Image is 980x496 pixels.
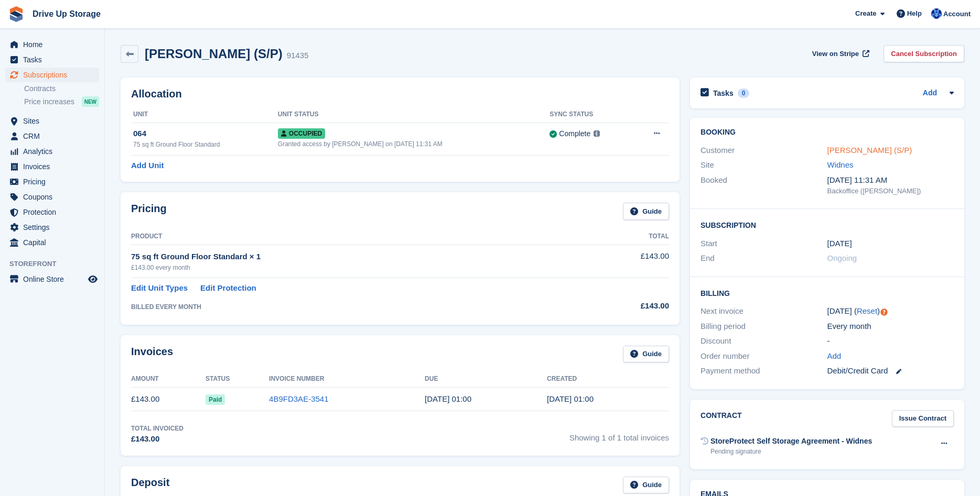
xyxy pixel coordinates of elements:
h2: Booking [701,128,954,137]
span: Showing 1 of 1 total invoices [569,424,669,445]
a: menu [5,144,99,159]
h2: Contract [701,410,742,427]
div: Booked [701,174,827,196]
div: - [827,335,954,347]
th: Total [572,228,669,245]
a: menu [5,37,99,52]
div: Next invoice [701,305,827,317]
div: 75 sq ft Ground Floor Standard × 1 [131,251,572,263]
a: Drive Up Storage [28,5,105,23]
div: Order number [701,350,827,362]
div: 75 sq ft Ground Floor Standard [133,140,278,149]
a: menu [5,190,99,204]
th: Unit [131,106,278,123]
a: View on Stripe [808,45,871,62]
img: icon-info-grey-7440780725fd019a000dd9b08b2336e03edf1995a4989e88bcd33f0948082b44.svg [594,130,600,137]
div: Complete [559,128,590,139]
a: Cancel Subscription [884,45,964,62]
a: Edit Protection [200,282,256,294]
th: Product [131,228,572,245]
div: Tooltip anchor [879,307,889,317]
th: Due [425,371,547,388]
span: Analytics [23,144,86,159]
th: Invoice Number [269,371,425,388]
th: Sync Status [550,106,632,123]
div: BILLED EVERY MONTH [131,302,572,312]
td: £143.00 [131,388,206,411]
div: Customer [701,145,827,157]
img: stora-icon-8386f47178a22dfd0bd8f6a31ec36ba5ce8667c1dd55bd0f319d3a0aa187defe.svg [8,6,24,22]
div: Granted access by [PERSON_NAME] on [DATE] 11:31 AM [278,139,550,149]
a: menu [5,272,99,286]
a: Edit Unit Types [131,282,188,294]
div: 0 [738,89,750,98]
a: Add [827,350,842,362]
a: Reset [857,306,877,315]
span: Tasks [23,52,86,67]
div: Start [701,238,827,250]
span: CRM [23,129,86,144]
div: £143.00 [572,300,669,312]
span: Invoices [23,159,86,174]
div: Site [701,159,827,171]
h2: Billing [701,288,954,298]
a: menu [5,114,99,128]
time: 2025-07-28 00:00:00 UTC [425,394,471,403]
h2: Invoices [131,346,173,363]
a: Guide [623,203,669,220]
span: Subscriptions [23,68,86,82]
h2: Allocation [131,88,669,100]
div: NEW [82,96,99,107]
span: Ongoing [827,253,857,262]
a: Contracts [24,84,99,94]
div: 064 [133,128,278,140]
time: 2025-07-27 00:00:45 UTC [547,394,594,403]
div: End [701,252,827,264]
a: menu [5,52,99,67]
div: £143.00 every month [131,263,572,272]
a: menu [5,174,99,189]
th: Unit Status [278,106,550,123]
th: Created [547,371,669,388]
span: Occupied [278,128,325,139]
th: Status [206,371,269,388]
div: £143.00 [131,433,184,445]
a: menu [5,159,99,174]
time: 2025-07-27 00:00:00 UTC [827,238,852,250]
img: Widnes Team [931,8,942,19]
span: Help [907,8,922,19]
a: Widnes [827,160,854,169]
th: Amount [131,371,206,388]
div: StoreProtect Self Storage Agreement - Widnes [710,436,872,447]
div: Billing period [701,321,827,333]
div: Every month [827,321,954,333]
a: menu [5,129,99,144]
a: menu [5,68,99,82]
a: Guide [623,346,669,363]
a: menu [5,220,99,235]
a: Guide [623,477,669,494]
h2: Pricing [131,203,167,220]
div: Debit/Credit Card [827,365,954,377]
span: Storefront [9,259,104,269]
a: Issue Contract [892,410,954,427]
div: Payment method [701,365,827,377]
span: Price increases [24,97,74,107]
span: Pricing [23,174,86,189]
a: Price increases NEW [24,96,99,107]
span: Create [855,8,876,19]
div: 91435 [287,50,309,62]
h2: Tasks [713,89,734,98]
span: Protection [23,205,86,219]
h2: [PERSON_NAME] (S/P) [145,47,283,61]
span: Paid [206,394,225,405]
span: View on Stripe [812,49,859,59]
span: Online Store [23,272,86,286]
span: Sites [23,114,86,128]
div: [DATE] 11:31 AM [827,174,954,186]
span: Home [23,37,86,52]
a: Preview store [87,273,99,285]
div: Pending signature [710,447,872,456]
div: Discount [701,335,827,347]
h2: Subscription [701,219,954,230]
